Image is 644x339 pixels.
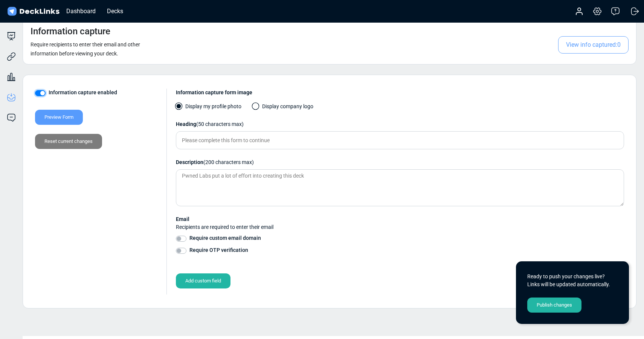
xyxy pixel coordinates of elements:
label: Require custom email domain [189,234,261,242]
span: View info captured: 0 [558,36,629,54]
div: (200 characters max) [176,158,624,166]
div: Ready to push your changes live? Links will be updated automatically. [527,273,618,288]
input: Please complete this form to continue [176,131,624,149]
label: Display my profile photo [176,103,241,114]
div: Recipients are required to enter their email [176,223,624,231]
h4: Information capture [31,26,110,37]
label: Display company logo [253,103,313,114]
div: Decks [103,6,127,16]
label: Require OTP verification [189,246,248,254]
small: Require recipients to enter their email and other information before viewing your deck. [31,41,140,57]
div: Preview Form [35,110,83,125]
label: Information capture enabled [49,89,117,97]
div: (50 characters max) [176,120,624,128]
b: Description [176,159,203,165]
div: Reset current changes [35,134,102,149]
b: Information capture form image [176,89,252,95]
div: Publish changes [527,298,581,313]
b: Heading [176,121,196,127]
div: Add custom field [176,273,230,288]
div: Dashboard [63,6,99,16]
b: Email [176,216,189,222]
img: DeckLinks [6,6,61,17]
